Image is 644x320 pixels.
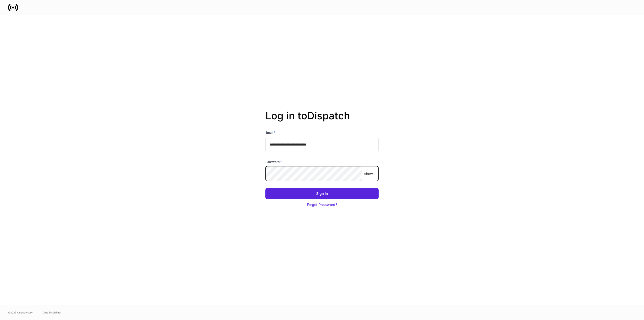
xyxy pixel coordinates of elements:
[265,199,379,210] button: Forgot Password?
[265,130,275,135] h6: Email
[8,310,33,314] span: © 2025 OneAdvisory
[265,188,379,199] button: Sign In
[316,191,328,196] div: Sign In
[307,202,337,207] div: Forgot Password?
[265,159,282,164] h6: Password
[43,310,61,314] a: Data Disclaimer
[265,110,379,130] h2: Log in to Dispatch
[364,171,373,176] p: show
